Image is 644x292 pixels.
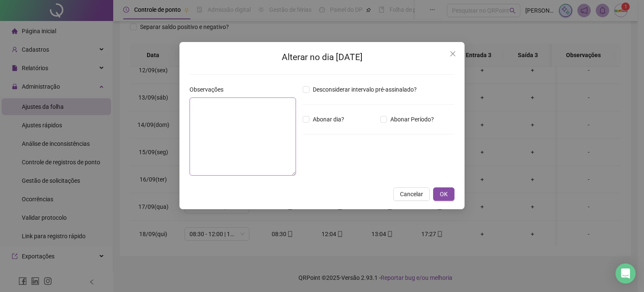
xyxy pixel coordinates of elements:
[440,189,448,199] span: OK
[449,50,456,57] span: close
[309,85,420,94] span: Desconsiderar intervalo pré-assinalado?
[387,115,437,124] span: Abonar Período?
[393,187,430,201] button: Cancelar
[309,115,348,124] span: Abonar dia?
[615,263,636,284] div: Open Intercom Messenger
[446,47,460,61] button: Close
[190,85,229,94] label: Observações
[400,189,423,199] span: Cancelar
[190,50,454,64] h2: Alterar no dia [DATE]
[433,187,454,201] button: OK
